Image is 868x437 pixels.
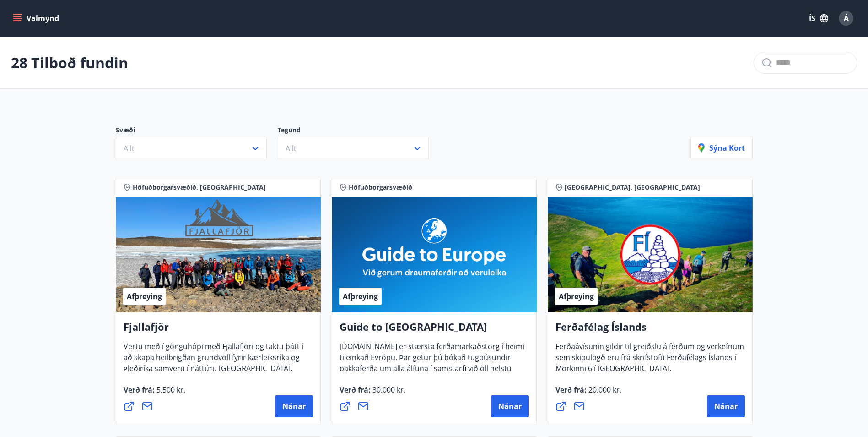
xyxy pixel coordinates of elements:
p: 28 Tilboð fundin [11,53,128,73]
h4: Guide to [GEOGRAPHIC_DATA] [340,320,529,341]
span: Afþreying [559,291,594,301]
span: Afþreying [343,291,378,301]
span: Allt [286,143,297,153]
button: Nánar [275,395,313,417]
span: Ferðaávísunin gildir til greiðslu á ferðum og verkefnum sem skipulögð eru frá skrifstofu Ferðafél... [555,341,744,381]
p: Svæði [116,126,278,137]
span: Afþreying [127,291,162,301]
span: Á [844,13,849,23]
p: Tegund [278,126,440,137]
span: Verð frá : [555,385,621,402]
button: Allt [116,137,267,160]
p: Sýna kort [698,143,745,153]
span: [DOMAIN_NAME] er stærsta ferðamarkaðstorg í heimi tileinkað Evrópu. Þar getur þú bókað tugþúsundi... [340,341,524,403]
span: Nánar [714,401,738,411]
span: Allt [124,143,135,153]
button: Sýna kort [690,137,753,159]
button: Nánar [491,395,529,417]
button: Allt [278,137,429,160]
h4: Fjallafjör [124,320,313,341]
span: Höfuðborgarsvæðið, [GEOGRAPHIC_DATA] [133,183,266,192]
span: Verð frá : [124,385,185,402]
span: Höfuðborgarsvæðið [349,183,412,192]
span: 30.000 kr. [371,385,405,395]
h4: Ferðafélag Íslands [555,320,745,341]
span: [GEOGRAPHIC_DATA], [GEOGRAPHIC_DATA] [565,183,700,192]
button: ÍS [804,10,833,27]
button: Á [835,7,857,29]
button: menu [11,10,63,27]
span: Vertu með í gönguhópi með Fjallafjöri og taktu þátt í að skapa heilbrigðan grundvöll fyrir kærlei... [124,341,303,381]
button: Nánar [707,395,745,417]
span: 20.000 kr. [587,385,621,395]
span: 5.500 kr. [155,385,185,395]
span: Verð frá : [340,385,405,402]
span: Nánar [498,401,522,411]
span: Nánar [282,401,306,411]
